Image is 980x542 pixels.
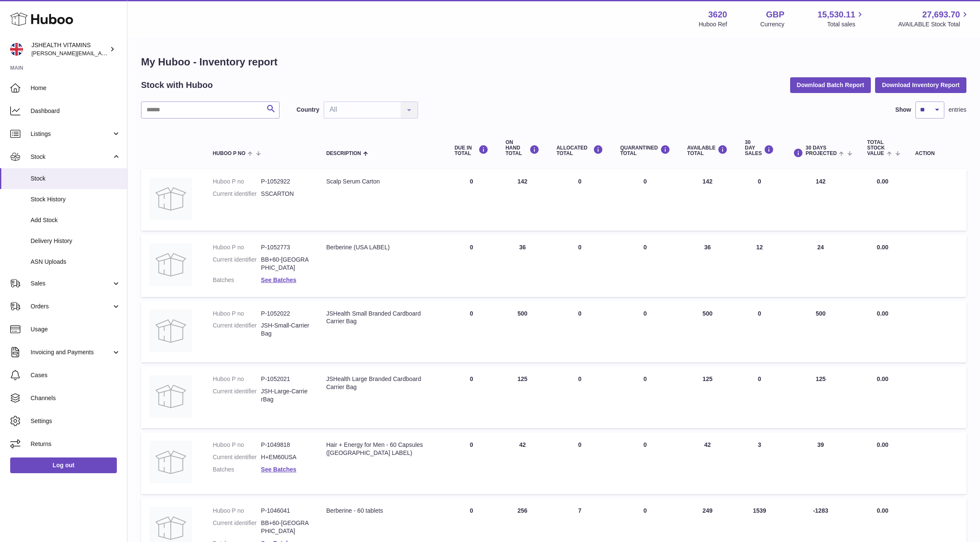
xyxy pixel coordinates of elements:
[548,367,612,428] td: 0
[213,243,261,251] dt: Huboo P no
[326,441,438,457] div: Hair + Energy for Men - 60 Capsules ([GEOGRAPHIC_DATA] LABEL)
[708,9,727,20] strong: 3620
[679,235,737,297] td: 36
[31,440,121,448] span: Returns
[141,79,213,91] h2: Stock with Huboo
[506,140,539,157] div: ON HAND Total
[31,130,112,138] span: Listings
[261,466,296,473] a: See Batches
[213,387,261,404] dt: Current identifier
[31,348,112,356] span: Invoicing and Payments
[827,20,865,28] span: Total sales
[213,453,261,461] dt: Current identifier
[877,375,888,382] span: 0.00
[446,432,497,494] td: 0
[548,169,612,231] td: 0
[867,140,885,157] span: Total stock value
[213,310,261,318] dt: Huboo P no
[760,20,785,28] div: Currency
[877,244,888,251] span: 0.00
[817,9,865,28] a: 15,530.11 Total sales
[31,216,121,224] span: Add Stock
[261,519,309,535] dd: BB+60-[GEOGRAPHIC_DATA]
[455,145,489,156] div: DUE IN TOTAL
[141,55,966,69] h1: My Huboo - Inventory report
[446,169,497,231] td: 0
[31,258,121,266] span: ASN Uploads
[213,507,261,515] dt: Huboo P no
[261,310,309,318] dd: P-1052022
[326,151,361,156] span: Description
[782,169,859,231] td: 142
[736,301,782,363] td: 0
[326,243,438,251] div: Berberine (USA LABEL)
[877,310,888,317] span: 0.00
[548,235,612,297] td: 0
[297,106,319,114] label: Country
[782,432,859,494] td: 39
[644,244,647,251] span: 0
[31,325,121,333] span: Usage
[877,507,888,514] span: 0.00
[782,301,859,363] td: 500
[898,9,970,28] a: 27,693.70 AVAILABLE Stock Total
[875,77,966,93] button: Download Inventory Report
[699,20,727,28] div: Huboo Ref
[548,432,612,494] td: 0
[446,367,497,428] td: 0
[497,169,548,231] td: 142
[644,178,647,185] span: 0
[326,310,438,326] div: JSHealth Small Branded Cardboard Carrier Bag
[922,9,960,20] span: 27,693.70
[31,195,121,203] span: Stock History
[261,387,309,404] dd: JSH-Large-CarrierBag
[687,145,728,156] div: AVAILABLE Total
[31,50,170,56] span: [PERSON_NAME][EMAIL_ADDRESS][DOMAIN_NAME]
[736,367,782,428] td: 0
[644,375,647,382] span: 0
[31,153,112,161] span: Stock
[31,175,121,183] span: Stock
[31,41,108,57] div: JSHEALTH VITAMINS
[548,301,612,363] td: 0
[213,190,261,198] dt: Current identifier
[782,235,859,297] td: 24
[644,441,647,448] span: 0
[31,107,121,115] span: Dashboard
[150,375,192,418] img: product image
[736,432,782,494] td: 3
[261,190,309,198] dd: SSCARTON
[326,178,438,186] div: Scalp Serum Carton
[213,178,261,186] dt: Huboo P no
[213,256,261,272] dt: Current identifier
[261,507,309,515] dd: P-1046041
[556,145,603,156] div: ALLOCATED Total
[949,106,966,114] span: entries
[31,302,112,311] span: Orders
[497,367,548,428] td: 125
[150,441,192,483] img: product image
[31,394,121,402] span: Channels
[261,375,309,383] dd: P-1052021
[10,457,117,473] a: Log out
[644,310,647,317] span: 0
[261,178,309,186] dd: P-1052922
[261,256,309,272] dd: BB+60-[GEOGRAPHIC_DATA]
[150,243,192,286] img: product image
[31,84,121,92] span: Home
[213,441,261,449] dt: Huboo P no
[679,367,737,428] td: 125
[213,322,261,338] dt: Current identifier
[326,375,438,391] div: JSHealth Large Branded Cardboard Carrier Bag
[261,322,309,338] dd: JSH-Small-CarrierBag
[679,169,737,231] td: 142
[261,453,309,461] dd: H+EM60USA
[31,237,121,245] span: Delivery History
[31,371,121,379] span: Cases
[326,507,438,515] div: Berberine - 60 tablets
[213,519,261,535] dt: Current identifier
[213,466,261,474] dt: Batches
[644,507,647,514] span: 0
[213,151,246,156] span: Huboo P no
[150,178,192,220] img: product image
